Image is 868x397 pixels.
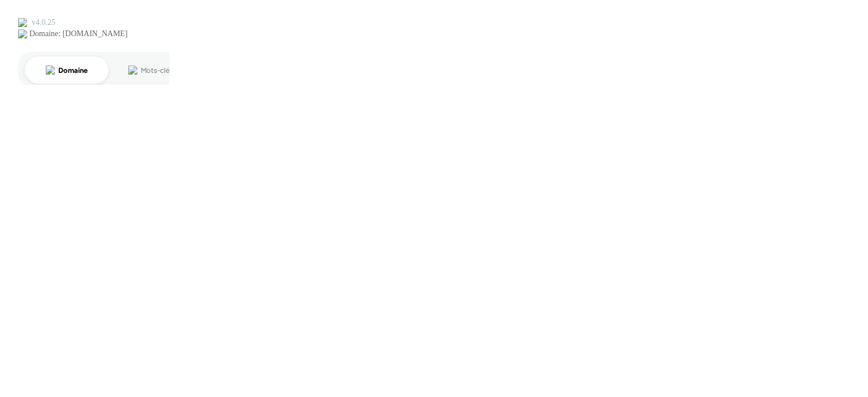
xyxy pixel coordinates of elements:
img: tab_keywords_by_traffic_grey.svg [128,66,137,75]
div: Mots-clés [141,67,173,74]
div: Domaine: [DOMAIN_NAME] [29,29,128,38]
div: Domaine [58,67,87,74]
img: website_grey.svg [18,29,27,38]
img: tab_domain_overview_orange.svg [46,66,55,75]
div: v 4.0.25 [32,18,55,27]
img: logo_orange.svg [18,18,27,27]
